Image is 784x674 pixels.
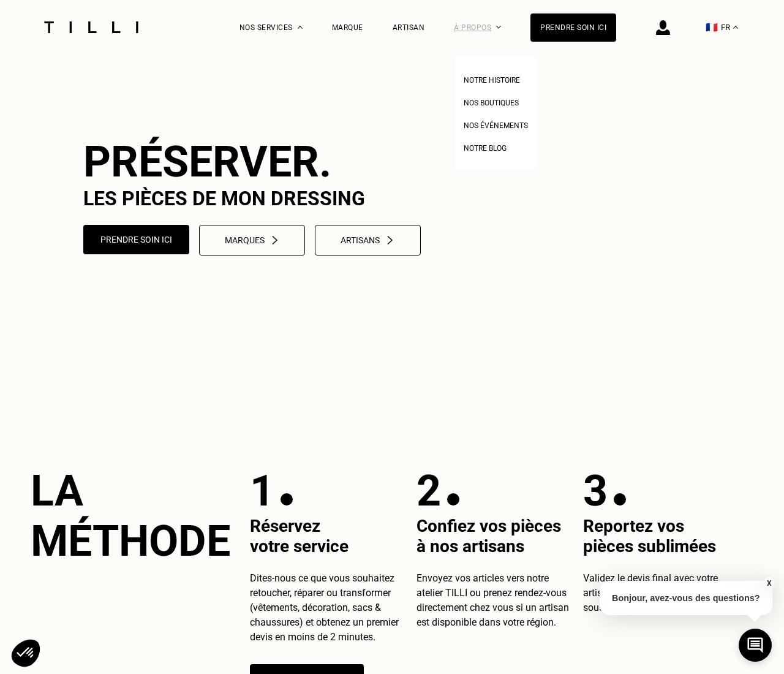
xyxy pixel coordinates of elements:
[600,581,772,615] p: Bonjour, avez-vous des questions?
[464,99,519,107] span: Nos boutiques
[315,225,421,256] button: Artisanschevron
[417,516,561,536] span: Confiez vos pièces
[656,20,670,35] img: icône connexion
[298,26,303,29] img: Menu déroulant
[341,235,395,245] div: Artisans
[225,235,280,245] div: Marques
[733,26,738,29] img: menu déroulant
[385,235,395,245] img: chevron
[332,23,363,32] a: Marque
[83,225,189,254] button: Prendre soin ici
[250,536,349,556] span: votre service
[417,571,573,630] p: Envoyez vos articles vers notre atelier TILLI ou prenez rendez-vous directement chez vous si un a...
[583,466,608,516] p: 3
[464,144,507,153] span: Notre blog
[464,118,528,131] a: Nos événements
[417,536,524,556] span: à nos artisans
[763,577,775,590] button: X
[583,536,716,556] span: pièces sublimées
[40,21,143,33] img: Logo du service de couturière Tilli
[464,72,520,85] a: Notre histoire
[583,571,740,615] p: Validez le devis final avec votre artisan et récupérez vos articles sous 3 à 15 jours.
[269,235,280,245] img: chevron
[583,516,684,536] span: Reportez vos
[496,26,501,29] img: Menu déroulant à propos
[250,466,274,516] p: 1
[250,571,407,645] p: Dites-nous ce que vous souhaitez retoucher, réparer ou transformer (vêtements, décoration, sacs &...
[464,76,520,85] span: Notre histoire
[706,21,718,33] span: 🇫🇷
[464,140,507,153] a: Notre blog
[530,13,616,42] a: Prendre soin ici
[464,121,528,130] span: Nos événements
[464,95,519,108] a: Nos boutiques
[199,225,305,256] button: Marqueschevron
[31,466,230,566] h2: La méthode
[393,23,425,32] a: Artisan
[417,466,441,516] p: 2
[250,516,320,536] span: Réservez
[83,225,189,256] a: Prendre soin ici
